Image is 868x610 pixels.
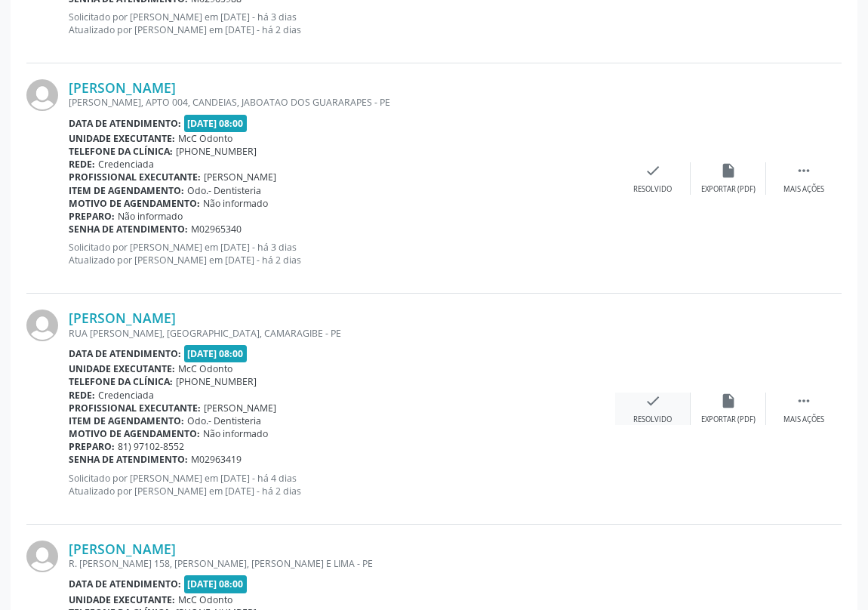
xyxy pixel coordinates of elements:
[69,210,115,223] b: Preparo:
[69,310,176,326] a: [PERSON_NAME]
[26,310,58,341] img: img
[633,184,672,195] div: Resolvido
[204,171,276,183] span: [PERSON_NAME]
[184,115,248,132] span: [DATE] 08:00
[203,427,268,440] span: Não informado
[191,223,242,236] span: M02965340
[203,197,268,210] span: Não informado
[69,96,615,109] div: [PERSON_NAME], APTO 004, CANDEIAS, JABOATAO DOS GUARARAPES - PE
[69,414,184,427] b: Item de agendamento:
[118,210,183,223] span: Não informado
[176,375,257,388] span: [PHONE_NUMBER]
[720,162,737,179] i: insert_drive_file
[204,402,276,414] span: [PERSON_NAME]
[69,223,188,236] b: Senha de atendimento:
[69,145,173,158] b: Telefone da clínica:
[69,472,615,498] p: Solicitado por [PERSON_NAME] em [DATE] - há 4 dias Atualizado por [PERSON_NAME] em [DATE] - há 2 ...
[796,393,812,409] i: 
[633,414,672,425] div: Resolvido
[69,327,615,340] div: RUA [PERSON_NAME], [GEOGRAPHIC_DATA], CAMARAGIBE - PE
[69,453,188,466] b: Senha de atendimento:
[69,362,175,375] b: Unidade executante:
[783,184,824,195] div: Mais ações
[69,117,181,130] b: Data de atendimento:
[783,414,824,425] div: Mais ações
[69,347,181,360] b: Data de atendimento:
[69,593,175,606] b: Unidade executante:
[69,171,201,183] b: Profissional executante:
[69,184,184,197] b: Item de agendamento:
[98,389,154,402] span: Credenciada
[184,575,248,593] span: [DATE] 08:00
[176,145,257,158] span: [PHONE_NUMBER]
[184,345,248,362] span: [DATE] 08:00
[69,241,615,266] p: Solicitado por [PERSON_NAME] em [DATE] - há 3 dias Atualizado por [PERSON_NAME] em [DATE] - há 2 ...
[187,184,261,197] span: Odo.- Dentisteria
[26,541,58,572] img: img
[191,453,242,466] span: M02963419
[69,440,115,453] b: Preparo:
[720,393,737,409] i: insert_drive_file
[645,393,661,409] i: check
[26,79,58,111] img: img
[701,414,756,425] div: Exportar (PDF)
[69,11,615,36] p: Solicitado por [PERSON_NAME] em [DATE] - há 3 dias Atualizado por [PERSON_NAME] em [DATE] - há 2 ...
[701,184,756,195] div: Exportar (PDF)
[178,132,232,145] span: McC Odonto
[69,389,95,402] b: Rede:
[69,132,175,145] b: Unidade executante:
[98,158,154,171] span: Credenciada
[69,427,200,440] b: Motivo de agendamento:
[69,158,95,171] b: Rede:
[69,541,176,557] a: [PERSON_NAME]
[796,162,812,179] i: 
[69,578,181,590] b: Data de atendimento:
[178,362,232,375] span: McC Odonto
[178,593,232,606] span: McC Odonto
[69,402,201,414] b: Profissional executante:
[118,440,184,453] span: 81) 97102-8552
[69,197,200,210] b: Motivo de agendamento:
[69,375,173,388] b: Telefone da clínica:
[645,162,661,179] i: check
[187,414,261,427] span: Odo.- Dentisteria
[69,557,615,570] div: R. [PERSON_NAME] 158, [PERSON_NAME], [PERSON_NAME] E LIMA - PE
[69,79,176,96] a: [PERSON_NAME]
